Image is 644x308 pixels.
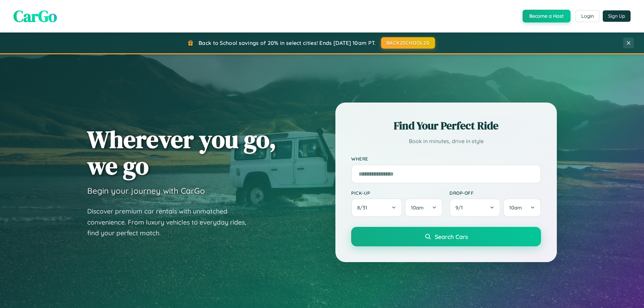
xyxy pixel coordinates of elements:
p: Discover premium car rentals with unmatched convenience. From luxury vehicles to everyday rides, ... [87,206,255,239]
button: Login [576,10,599,22]
button: 10am [405,198,443,217]
button: Sign Up [603,10,631,22]
h3: Begin your journey with CarGo [87,186,205,196]
button: 9/1 [449,198,500,217]
button: BACK2SCHOOL20 [381,37,435,49]
label: Pick-up [351,190,443,196]
h2: Find Your Perfect Ride [351,118,541,133]
p: Book in minutes, drive in style [351,136,541,146]
button: 8/31 [351,198,402,217]
span: 10am [411,204,424,211]
button: 10am [503,198,541,217]
label: Where [351,156,541,162]
span: CarGo [13,5,57,27]
button: Become a Host [523,10,571,22]
label: Drop-off [449,190,541,196]
span: Search Cars [435,233,468,240]
span: 10am [509,204,522,211]
span: 9 / 1 [455,204,466,211]
h1: Wherever you go, we go [87,126,276,179]
span: Back to School savings of 20% in select cities! Ends [DATE] 10am PT. [199,40,376,46]
button: Search Cars [351,227,541,246]
span: 8 / 31 [357,204,371,211]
